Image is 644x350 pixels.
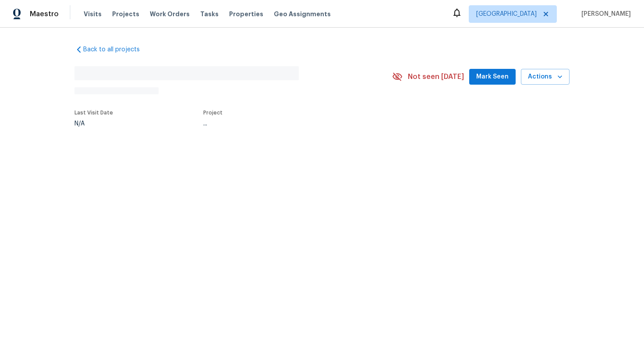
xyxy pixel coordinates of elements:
[74,110,113,115] span: Last Visit Date
[408,72,464,81] span: Not seen [DATE]
[274,10,331,18] span: Geo Assignments
[578,10,631,18] span: [PERSON_NAME]
[74,121,113,127] div: N/A
[84,10,102,18] span: Visits
[476,71,509,82] span: Mark Seen
[203,121,372,127] div: ...
[200,11,219,17] span: Tasks
[469,69,516,85] button: Mark Seen
[521,69,570,85] button: Actions
[476,10,537,18] span: [GEOGRAPHIC_DATA]
[203,110,223,115] span: Project
[150,10,190,18] span: Work Orders
[30,10,59,18] span: Maestro
[112,10,139,18] span: Projects
[229,10,263,18] span: Properties
[528,71,563,82] span: Actions
[74,45,159,54] a: Back to all projects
